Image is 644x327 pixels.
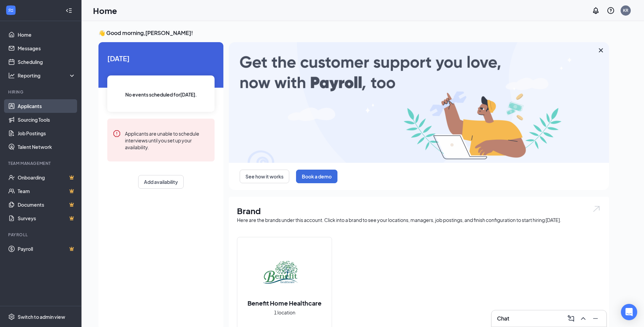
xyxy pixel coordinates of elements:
[18,55,76,69] a: Scheduling
[8,89,74,95] div: Hiring
[18,171,76,184] a: OnboardingCrown
[98,29,609,37] h3: 👋 Good morning, [PERSON_NAME] !
[66,7,72,14] svg: Collapse
[18,41,76,55] a: Messages
[263,253,306,296] img: Benefit Home Healthcare
[274,309,295,316] span: 1 location
[229,42,609,163] img: payroll-large.gif
[18,99,76,113] a: Applicants
[8,160,74,166] div: Team Management
[107,53,215,64] span: [DATE]
[592,205,601,213] img: open.6027fd2a22e1237b5b06.svg
[18,242,76,256] a: PayrollCrown
[621,304,637,320] div: Open Intercom Messenger
[578,313,589,324] button: ChevronUp
[125,91,197,98] span: No events scheduled for [DATE] .
[18,140,76,154] a: Talent Network
[237,217,601,223] div: Here are the brands under this account. Click into a brand to see your locations, managers, job p...
[623,7,628,13] div: KR
[18,313,65,320] div: Switch to admin view
[8,72,15,79] svg: Analysis
[579,314,587,323] svg: ChevronUp
[237,205,601,217] h1: Brand
[567,314,575,323] svg: ComposeMessage
[18,126,76,140] a: Job Postings
[566,313,576,324] button: ComposeMessage
[8,232,74,238] div: Payroll
[18,28,76,41] a: Home
[18,198,76,211] a: DocumentsCrown
[18,184,76,198] a: TeamCrown
[296,170,337,183] button: Book a demo
[138,175,184,189] button: Add availability
[591,314,600,323] svg: Minimize
[8,313,15,320] svg: Settings
[18,211,76,225] a: SurveysCrown
[240,170,289,183] button: See how it works
[590,313,601,324] button: Minimize
[592,6,600,15] svg: Notifications
[597,46,605,54] svg: Cross
[18,113,76,126] a: Sourcing Tools
[125,130,209,151] div: Applicants are unable to schedule interviews until you set up your availability.
[18,72,76,79] div: Reporting
[7,7,14,14] svg: WorkstreamLogo
[607,6,615,15] svg: QuestionInfo
[113,130,121,138] svg: Error
[497,315,509,322] h3: Chat
[241,299,328,307] h2: Benefit Home Healthcare
[93,5,117,16] h1: Home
